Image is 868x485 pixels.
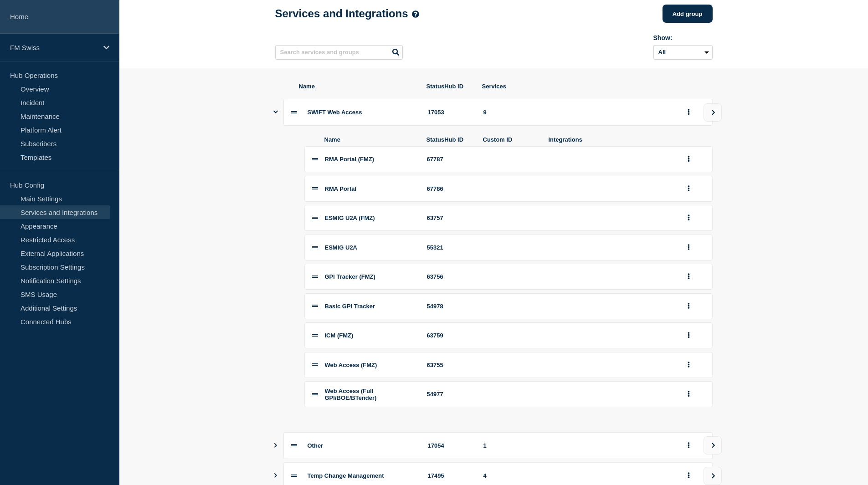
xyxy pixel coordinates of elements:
button: group actions [683,439,694,453]
span: GPI Tracker (FMZ) [325,273,375,280]
div: 55321 [427,244,473,251]
div: 4 [483,472,672,479]
button: Add group [663,5,713,23]
span: RMA Portal [325,185,357,192]
div: 9 [483,109,672,116]
div: 63755 [427,362,473,368]
button: group actions [683,328,694,342]
button: view group [704,467,722,485]
div: 54977 [427,391,473,398]
span: Name [299,83,416,90]
span: Custom ID [483,136,538,143]
span: Temp Change Management [308,472,384,479]
span: Services [482,83,673,90]
button: group actions [683,469,694,483]
button: group actions [683,358,694,372]
div: 63757 [427,214,473,221]
div: 54978 [427,303,473,310]
span: Web Access (FMZ) [325,362,377,368]
div: 63756 [427,273,473,280]
div: Show: [653,34,713,41]
button: view group [704,103,722,122]
div: 17495 [428,472,473,479]
span: Other [308,442,324,449]
button: Show services [273,99,278,126]
span: SWIFT Web Access [308,109,362,116]
button: group actions [683,240,694,255]
div: 67786 [427,185,473,192]
span: RMA Portal (FMZ) [325,156,375,163]
button: group actions [683,152,694,166]
span: Integrations [549,136,673,143]
select: Archived [653,45,713,60]
button: group actions [683,299,694,313]
span: StatusHub ID [426,136,472,143]
div: 67787 [427,156,473,163]
div: 63759 [427,332,473,339]
button: group actions [683,182,694,196]
button: Show services [273,432,278,459]
span: ESMIG U2A [325,244,358,251]
span: Name [324,136,416,143]
div: 1 [483,442,672,449]
button: group actions [683,270,694,284]
span: Basic GPI Tracker [325,303,375,310]
p: FM Swiss [10,44,98,51]
button: view group [704,436,722,454]
input: Search services and groups [275,45,403,60]
div: 17054 [428,442,473,449]
button: group actions [683,211,694,225]
button: group actions [683,105,694,119]
span: ICM (FMZ) [325,332,354,339]
span: Web Access (Full GPI/BOE/BTender) [325,388,377,401]
span: ESMIG U2A (FMZ) [325,214,375,221]
span: StatusHub ID [426,83,471,90]
button: group actions [683,387,694,401]
h1: Services and Integrations [275,7,419,20]
div: 17053 [428,109,473,116]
